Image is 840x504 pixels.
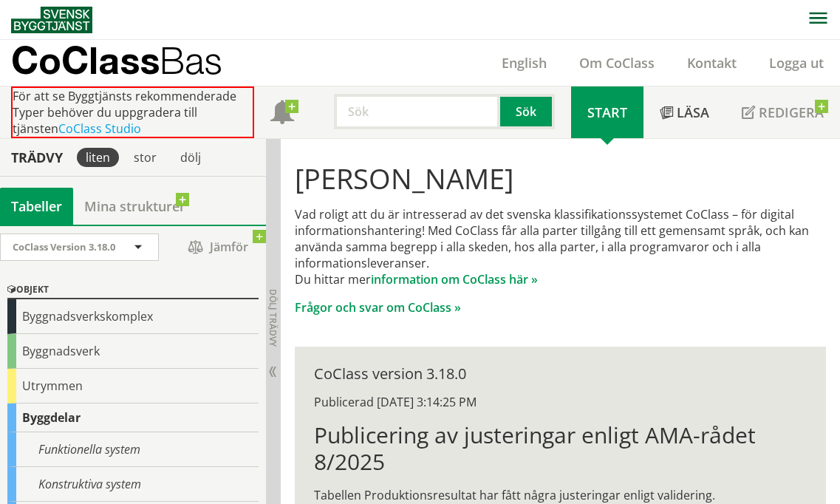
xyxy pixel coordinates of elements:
div: Konstruktiva system [7,467,259,502]
span: Redigera [759,103,824,121]
div: dölj [171,148,210,167]
a: CoClassBas [11,40,254,86]
div: Byggnadsverk [7,334,259,369]
div: Utrymmen [7,369,259,403]
a: Om CoClass [563,54,671,72]
img: Svensk Byggtjänst [11,7,92,33]
a: Mina strukturer [73,188,197,225]
a: Redigera [725,86,840,138]
div: Publicerad [DATE] 3:14:25 PM [314,394,807,410]
a: Kontakt [671,54,753,72]
div: Byggnadsverkskomplex [7,299,259,334]
a: CoClass Studio [58,120,141,137]
a: Frågor och svar om CoClass » [295,299,461,316]
span: Dölj trädvy [267,289,279,347]
a: Logga ut [753,54,840,72]
div: Objekt [7,282,259,299]
a: Läsa [643,86,725,138]
span: CoClass Version 3.18.0 [13,240,115,253]
input: Sök [334,94,500,129]
h1: Publicering av justeringar enligt AMA-rådet 8/2025 [314,422,807,475]
div: För att se Byggtjänsts rekommenderade Typer behöver du uppgradera till tjänsten [11,86,254,138]
p: Tabellen Produktionsresultat har fått några justeringar enligt validering. [314,487,807,503]
span: Start [587,103,627,121]
div: liten [77,148,119,167]
span: Läsa [677,103,709,121]
div: stor [125,148,165,167]
div: Trädvy [3,149,71,166]
a: Start [571,86,643,138]
button: Sök [500,94,555,129]
h1: [PERSON_NAME] [295,162,826,194]
div: Funktionella system [7,432,259,467]
div: CoClass version 3.18.0 [314,366,807,382]
a: information om CoClass här » [371,271,538,287]
p: Vad roligt att du är intresserad av det svenska klassifikationssystemet CoClass – för digital inf... [295,206,826,287]
span: Jämför [174,234,262,260]
span: Notifikationer [270,102,294,126]
span: Bas [160,38,222,82]
div: Byggdelar [7,403,259,432]
a: English [485,54,563,72]
p: CoClass [11,52,222,69]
